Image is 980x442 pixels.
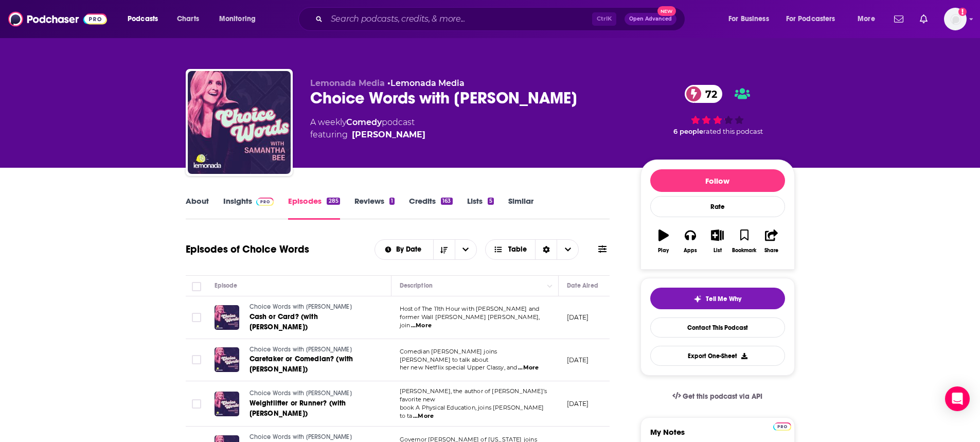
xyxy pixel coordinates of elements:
button: open menu [375,246,433,253]
span: For Podcasters [786,12,835,26]
span: Podcasts [128,12,158,26]
button: Export One-Sheet [650,346,785,366]
span: featuring [310,129,425,141]
img: Choice Words with Samantha Bee [188,71,291,174]
div: Description [400,279,433,292]
img: Podchaser Pro [773,422,791,431]
span: By Date [396,246,425,253]
div: Search podcasts, credits, & more... [308,7,695,31]
a: Cash or Card? (with [PERSON_NAME]) [250,312,373,332]
button: Sort Direction [433,240,455,259]
button: Show profile menu [944,8,967,30]
button: open menu [850,11,888,27]
span: Toggle select row [192,399,201,409]
span: Choice Words with [PERSON_NAME] [250,346,352,353]
span: Logged in as RiverheadPublicity [944,8,967,30]
div: Bookmark [732,247,756,254]
button: List [704,223,730,260]
img: User Profile [944,8,967,30]
span: Choice Words with [PERSON_NAME] [250,433,352,440]
button: open menu [455,240,476,259]
div: Share [764,247,778,254]
span: • [387,78,465,88]
span: Comedian [PERSON_NAME] joins [PERSON_NAME] to talk about [400,348,497,363]
span: Monitoring [219,12,256,26]
span: Caretaker or Comedian? (with [PERSON_NAME]) [250,355,353,374]
a: Show notifications dropdown [890,10,907,28]
button: open menu [721,11,782,27]
input: Search podcasts, credits, & more... [327,11,592,27]
span: Charts [177,12,199,26]
img: Podchaser - Follow, Share and Rate Podcasts [8,9,107,29]
a: Lemonada Media [390,78,465,88]
a: Get this podcast via API [664,384,771,409]
div: Episode [215,279,238,292]
a: Show notifications dropdown [916,10,932,28]
span: ...More [411,322,432,330]
a: Choice Words with [PERSON_NAME] [250,389,373,398]
span: Host of The 11th Hour with [PERSON_NAME] and [400,305,540,312]
a: Choice Words with [PERSON_NAME] [250,433,373,442]
div: 285 [327,198,340,205]
span: More [858,12,875,26]
span: Open Advanced [629,16,672,22]
button: Bookmark [731,223,758,260]
a: Episodes285 [288,196,340,220]
span: former Wall [PERSON_NAME] [PERSON_NAME], join [400,313,540,329]
button: Open AdvancedNew [625,13,676,25]
a: Charts [170,11,205,27]
a: Comedy [346,117,382,127]
svg: Add a profile image [958,8,967,16]
span: Toggle select row [192,313,201,322]
a: 72 [685,85,722,103]
a: Contact This Podcast [650,317,785,338]
img: Podchaser Pro [256,198,274,206]
span: New [657,6,676,16]
span: her new Netflix special Upper Classy, and [400,364,518,371]
h2: Choose List sort [375,239,477,260]
button: open menu [120,11,171,27]
a: Lists5 [467,196,494,220]
span: rated this podcast [703,128,763,135]
a: Weightlifter or Runner? (with [PERSON_NAME]) [250,398,373,419]
p: [DATE] [567,356,589,364]
a: Samantha Bee [352,129,425,141]
a: Reviews1 [354,196,395,220]
button: Apps [677,223,704,260]
a: Choice Words with [PERSON_NAME] [250,303,373,312]
span: Get this podcast via API [683,392,762,401]
span: 72 [695,85,722,103]
button: Share [758,223,785,260]
div: 1 [389,198,395,205]
div: 163 [441,198,452,205]
span: Lemonada Media [310,78,385,88]
div: Open Intercom Messenger [945,386,970,411]
div: 72 6 peoplerated this podcast [640,78,795,142]
button: open menu [212,11,269,27]
span: For Business [728,12,769,26]
div: Play [658,247,669,254]
a: Caretaker or Comedian? (with [PERSON_NAME]) [250,354,373,375]
div: Date Aired [567,279,598,292]
span: [PERSON_NAME], the author of [PERSON_NAME]’s favorite new [400,387,547,403]
div: Sort Direction [535,240,557,259]
div: List [714,247,722,254]
button: Choose View [485,239,579,260]
button: Column Actions [544,280,556,292]
span: Cash or Card? (with [PERSON_NAME]) [250,312,318,331]
div: Apps [684,247,697,254]
button: tell me why sparkleTell Me Why [650,288,785,309]
a: Credits163 [409,196,452,220]
span: ...More [413,412,434,420]
a: Similar [508,196,533,220]
span: Ctrl K [592,12,616,26]
span: Choice Words with [PERSON_NAME] [250,303,352,310]
span: Toggle select row [192,355,201,364]
span: Table [508,246,527,253]
span: book A Physical Education, joins [PERSON_NAME] to ta [400,404,544,419]
div: 5 [488,198,494,205]
a: InsightsPodchaser Pro [223,196,274,220]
